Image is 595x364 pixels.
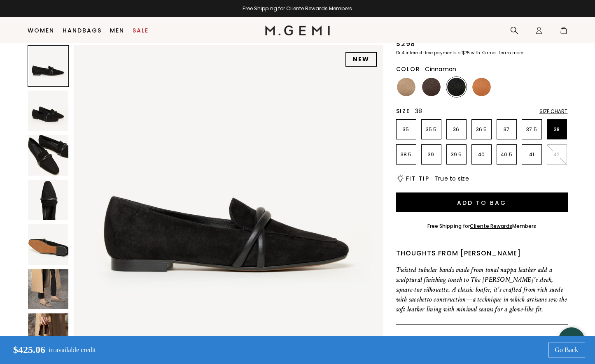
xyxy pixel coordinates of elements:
div: Free Shipping for Members [427,223,537,230]
img: Cinnamon [472,78,491,96]
div: Size Chart [539,108,568,115]
img: Black [447,78,466,96]
a: Cliente Rewards [470,223,512,230]
img: The Brenda [28,224,69,265]
a: Sale [133,27,149,34]
p: 40.5 [497,151,516,158]
img: Chocolate [422,78,441,96]
img: The Brenda [28,180,69,220]
h2: Color [396,66,420,72]
p: 39.5 [447,151,466,158]
klarna-placement-style-amount: $75 [462,50,470,56]
p: 40 [472,151,491,158]
p: 39 [422,151,441,158]
p: in available credit [49,346,96,354]
klarna-placement-style-body: Or 4 interest-free payments of [396,50,462,56]
p: Twisted tubular bands made from tonal nappa leather add a sculptural finishing touch to The [PERS... [396,265,568,314]
span: 38 [415,107,422,115]
img: The Brenda [74,45,383,355]
a: Learn more [498,51,523,56]
p: 38 [547,126,567,133]
p: 41 [522,151,541,158]
p: 35 [397,126,416,133]
div: Thoughts from [PERSON_NAME] [396,248,568,258]
p: 35.5 [422,126,441,133]
klarna-placement-style-body: with Klarna [471,50,498,56]
span: Cinnamon [425,65,456,73]
img: The Brenda [28,135,69,176]
p: 38.5 [397,151,416,158]
p: 36 [447,126,466,133]
img: M.Gemi [265,26,330,35]
p: 37 [497,126,516,133]
div: $298 [396,39,415,49]
h2: Fit Tip [406,175,429,182]
img: The Brenda [28,313,69,354]
span: True to size [434,174,469,183]
a: Handbags [63,27,102,34]
img: The Brenda [28,90,69,131]
p: 36.5 [472,126,491,133]
button: Add to Bag [396,192,568,212]
p: 37.5 [522,126,541,133]
div: Details [396,325,568,355]
klarna-placement-style-cta: Learn more [499,50,523,56]
a: Go Back [548,343,585,357]
p: $425.06 [7,344,45,356]
p: 42 [547,151,567,158]
img: Biscuit [397,78,415,96]
div: NEW [345,52,377,67]
img: The Brenda [28,269,69,310]
a: Men [110,27,124,34]
a: Women [28,27,54,34]
div: Let's Chat [558,335,585,345]
h2: Size [396,108,410,114]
